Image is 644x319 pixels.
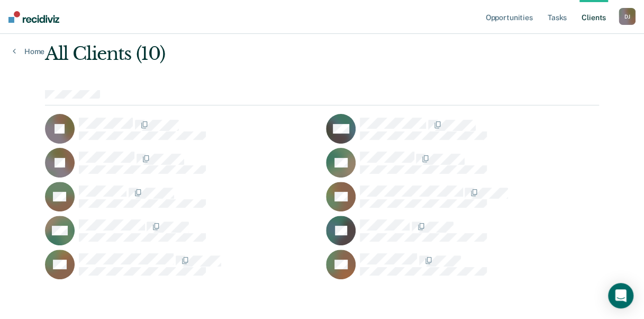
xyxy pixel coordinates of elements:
button: DJ [619,8,636,25]
a: Home [13,47,44,56]
div: Open Intercom Messenger [608,283,633,308]
div: All Clients (10) [45,43,488,65]
img: Recidiviz [8,11,59,23]
div: D J [619,8,636,25]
